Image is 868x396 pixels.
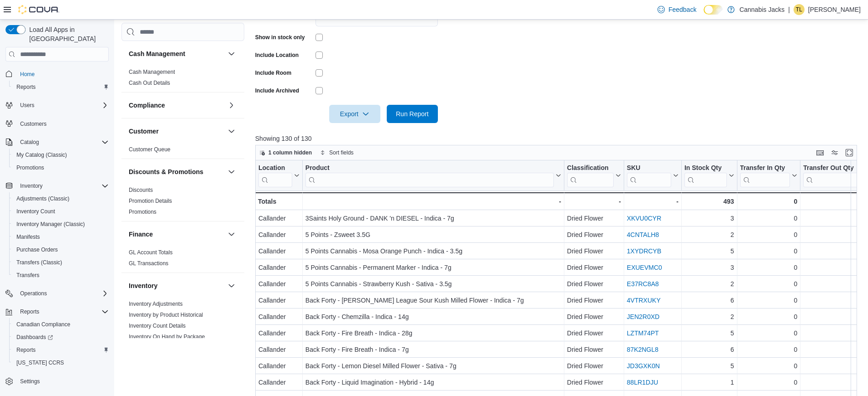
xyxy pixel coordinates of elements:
span: Adjustments (Classic) [16,195,69,202]
h3: Discounts & Promotions [129,167,203,176]
button: Settings [2,375,112,388]
a: Cash Management [129,69,175,75]
input: Dark Mode [704,5,723,15]
div: 5 [684,328,734,339]
div: Dried Flower [567,230,621,241]
a: JD3GXK0N [627,363,660,370]
p: Showing 130 of 130 [255,134,863,143]
a: Inventory Count [13,206,59,217]
button: Keyboard shortcuts [815,147,826,158]
button: In Stock Qty [684,164,734,187]
div: Back Forty - Liquid Imagination - Hybrid - 14g [305,377,561,388]
div: 0 [803,213,866,224]
div: Tiffany Laronde [794,4,805,15]
span: Promotion Details [129,197,172,205]
label: Include Room [255,69,291,77]
h3: Inventory [129,281,158,290]
span: GL Account Totals [129,249,173,256]
span: Reports [20,308,39,315]
div: 5 [684,246,734,257]
div: Finance [121,247,244,273]
h3: Cash Management [129,49,185,58]
button: Inventory Manager (Classic) [9,218,112,231]
button: Operations [2,287,112,300]
button: Users [16,100,38,111]
button: SKU [627,164,679,187]
a: Promotions [13,162,48,173]
span: Home [20,71,35,78]
span: Inventory Manager (Classic) [13,219,109,230]
button: Promotions [9,161,112,174]
div: Totals [258,196,300,207]
span: Adjustments (Classic) [13,193,109,204]
a: Dashboards [9,331,112,344]
span: Reports [16,346,36,354]
a: Discounts [129,187,153,193]
a: LZTM74PT [627,330,659,337]
div: 493 [684,196,734,207]
div: 6 [684,295,734,306]
a: [US_STATE] CCRS [13,357,68,368]
a: Inventory Manager (Classic) [13,219,89,230]
div: 5 Points Cannabis - Mosa Orange Punch - Indica - 3.5g [305,246,561,257]
span: Transfers [16,272,39,279]
div: - [567,196,621,207]
span: [US_STATE] CCRS [16,359,64,366]
div: - [305,196,561,207]
span: GL Transactions [129,260,168,267]
button: Transfers (Classic) [9,256,112,269]
div: Callander [258,262,300,273]
a: Settings [16,376,43,387]
button: Inventory Count [9,205,112,218]
a: XKVU0CYR [627,215,661,222]
span: Settings [20,378,40,385]
div: Location [258,164,292,187]
button: Inventory [129,281,224,290]
span: Load All Apps in [GEOGRAPHIC_DATA] [26,25,109,43]
a: Inventory Adjustments [129,301,183,307]
h3: Customer [129,127,158,136]
div: Callander [258,279,300,290]
button: Location [258,164,300,187]
div: 0 [803,328,866,339]
div: 0 [740,328,797,339]
div: Product [305,164,554,173]
div: 0 [740,262,797,273]
button: Classification [567,164,621,187]
div: 0 [740,196,797,207]
div: Transfer In Qty [740,164,790,187]
div: 0 [740,213,797,224]
span: Inventory Count [16,208,55,215]
div: 0 [740,230,797,241]
span: Inventory Manager (Classic) [16,221,85,228]
span: Inventory Count Details [129,322,186,329]
label: Include Location [255,51,299,59]
span: Discounts [129,186,153,194]
div: In Stock Qty [684,164,727,173]
button: Transfers [9,269,112,282]
a: JEN2R0XD [627,314,660,321]
button: Compliance [129,101,224,110]
a: 4VTRXUKY [627,297,661,304]
button: Reports [2,305,112,318]
div: Customer [121,144,244,159]
a: Transfers (Classic) [13,257,66,268]
div: 0 [740,279,797,290]
div: Dried Flower [567,345,621,355]
a: Customer Queue [129,146,170,153]
div: 0 [803,295,866,306]
button: Reports [9,344,112,356]
span: Cash Out Details [129,79,170,87]
button: Users [2,99,112,112]
div: Dried Flower [567,262,621,273]
span: Transfers (Classic) [13,257,109,268]
div: Callander [258,345,300,355]
span: 1 column hidden [268,149,312,156]
div: Callander [258,213,300,224]
button: Canadian Compliance [9,318,112,331]
div: 0 [740,345,797,355]
div: 0 [803,196,866,207]
a: Promotions [129,209,157,215]
span: Settings [16,375,109,387]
